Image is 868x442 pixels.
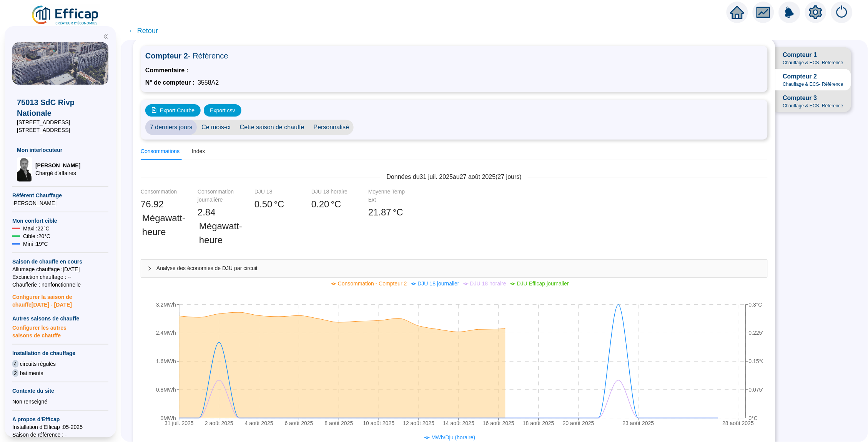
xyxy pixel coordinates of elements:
[418,280,459,287] span: DJU 18 journalier
[192,147,205,155] div: Index
[205,420,233,426] tspan: 2 août 2025
[325,420,353,426] tspan: 8 août 2025
[147,266,152,271] span: collapsed
[749,358,765,364] tspan: 0.15°C
[783,60,843,66] span: Chauffage & ECS - Référence
[12,369,18,377] span: 2
[381,172,528,182] span: Données du 31 juil. 2025 au 27 août 2025 ( 27 jours)
[23,232,50,240] span: Cible : 20 °C
[12,273,108,281] span: Exctinction chauffage : --
[12,398,108,405] div: Non renseigné
[165,420,194,426] tspan: 31 juil. 2025
[145,78,195,87] span: N° de compteur :
[156,302,176,308] tspan: 3.2MWh
[17,157,32,182] img: Chargé d'affaires
[783,93,817,103] span: Compteur 3
[259,199,272,209] span: .50
[757,5,770,19] span: fund
[363,420,395,426] tspan: 10 août 2025
[141,188,179,196] div: Consommation
[103,34,108,39] span: double-left
[254,199,259,209] span: 0
[199,219,242,247] span: Mégawatt-heure
[145,66,188,75] span: Commentaire :
[749,330,768,336] tspan: 0.225°C
[431,434,475,440] span: MWh/Dju (horaire)
[783,103,843,109] span: Chauffage & ECS - Référence
[245,420,273,426] tspan: 4 août 2025
[12,199,108,207] span: [PERSON_NAME]
[145,104,201,117] button: Export Courbe
[12,315,108,322] span: Autres saisons de chauffe
[12,415,108,423] span: A propos d'Efficap
[783,50,817,60] span: Compteur 1
[309,120,354,135] span: Personnalisé
[142,211,185,239] span: Mégawatt-heure
[331,197,341,211] span: °C
[235,120,309,135] span: Cette saison de chauffe
[12,281,108,289] span: Chaufferie : non fonctionnelle
[204,104,241,117] button: Export csv
[563,420,594,426] tspan: 20 août 2025
[783,81,843,87] span: Chauffage & ECS - Référence
[20,369,43,377] span: batiments
[311,188,350,196] div: DJU 18 horaire
[254,188,293,196] div: DJU 18
[779,2,800,23] img: alerts
[12,360,18,368] span: 4
[145,120,197,135] span: 7 derniers jours
[197,120,235,135] span: Ce mois-ci
[160,107,195,115] span: Export Courbe
[12,265,108,273] span: Allumage chauffage : [DATE]
[17,118,104,126] span: [STREET_ADDRESS]
[316,199,329,209] span: .20
[198,78,219,87] span: 3558A2
[470,280,506,287] span: DJU 18 horaire
[145,50,763,61] span: Compteur 2
[151,107,157,113] span: file-image
[483,420,514,426] tspan: 16 août 2025
[517,280,569,287] span: DJU Efficap journalier
[17,97,104,118] span: 75013 SdC Rivp Nationale
[623,420,654,426] tspan: 23 août 2025
[210,107,235,115] span: Export csv
[730,5,744,19] span: home
[723,420,754,426] tspan: 28 août 2025
[749,302,762,308] tspan: 0.3°C
[443,420,474,426] tspan: 14 août 2025
[156,358,176,364] tspan: 1.6MWh
[17,146,104,154] span: Mon interlocuteur
[151,199,164,209] span: .92
[20,360,56,368] span: circuits régulés
[12,431,108,439] span: Saison de référence : -
[12,387,108,395] span: Contexte du site
[35,162,80,169] span: [PERSON_NAME]
[749,415,758,421] tspan: 0°C
[393,205,403,219] span: °C
[12,289,108,309] span: Configurer la saison de chauffe [DATE] - [DATE]
[156,387,176,393] tspan: 0.8MWh
[285,420,313,426] tspan: 6 août 2025
[12,192,108,199] span: Référent Chauffage
[17,126,104,134] span: [STREET_ADDRESS]
[12,217,108,225] span: Mon confort cible
[831,2,853,23] img: alerts
[161,415,176,421] tspan: 0MWh
[368,207,379,217] span: 21
[809,5,823,19] span: setting
[203,207,215,217] span: .84
[12,322,108,339] span: Configurer les autres saisons de chauffe
[523,420,554,426] tspan: 18 août 2025
[749,387,768,393] tspan: 0.075°C
[198,207,203,217] span: 2
[156,264,761,272] span: Analyse des économies de DJU par circuit
[141,147,180,155] div: Consommations
[403,420,434,426] tspan: 12 août 2025
[198,188,236,204] div: Consommation journalière
[379,207,391,217] span: .87
[23,225,50,232] span: Maxi : 22 °C
[35,169,80,177] span: Chargé d'affaires
[128,25,158,36] span: ← Retour
[141,199,151,209] span: 76
[156,330,176,336] tspan: 2.4MWh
